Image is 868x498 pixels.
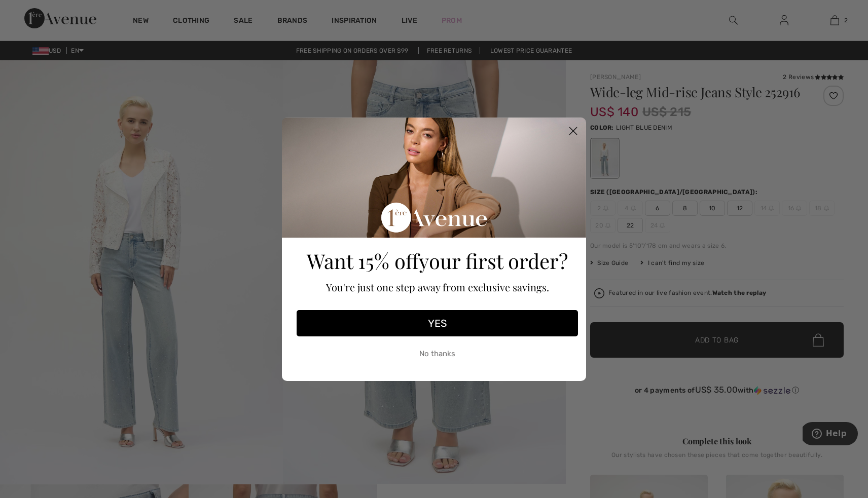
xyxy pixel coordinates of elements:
[564,122,582,140] button: Close dialog
[297,341,578,367] button: No thanks
[419,247,568,274] span: your first order?
[297,310,578,336] button: YES
[23,7,44,16] span: Help
[307,247,419,274] span: Want 15% off
[326,280,549,294] span: You're just one step away from exclusive savings.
